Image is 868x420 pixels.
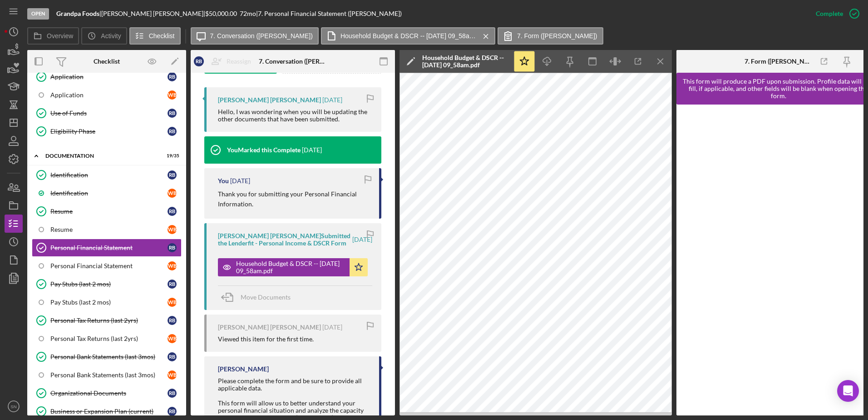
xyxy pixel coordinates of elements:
[816,5,843,23] div: Complete
[168,407,177,416] div: R B
[218,286,300,309] button: Move Documents
[168,225,177,234] div: W B
[168,243,177,252] div: R B
[50,371,168,379] div: Personal Bank Statements (last 3mos)
[168,72,177,81] div: R B
[230,177,250,185] time: 2025-08-14 17:49
[27,27,79,45] button: Overview
[227,52,251,70] div: Reassign
[81,27,127,45] button: Activity
[163,153,179,159] div: 19 / 35
[807,5,863,23] button: Complete
[32,202,182,220] a: ResumeRB
[218,324,321,331] div: [PERSON_NAME] [PERSON_NAME]
[168,316,177,325] div: R B
[32,68,182,86] a: ApplicationRB
[168,280,177,289] div: R B
[218,377,370,392] div: Please complete the form and be sure to provide all applicable data.
[50,190,168,197] div: Identification
[50,317,168,324] div: Personal Tax Returns (last 2yrs)
[168,370,177,380] div: W B
[5,397,23,415] button: SN
[321,27,495,45] button: Household Budget & DSCR -- [DATE] 09_58am.pdf
[340,32,477,40] label: Household Budget & DSCR -- [DATE] 09_58am.pdf
[236,260,345,275] div: Household Budget & DSCR -- [DATE] 09_58am.pdf
[32,166,182,184] a: IdentificationRB
[189,52,260,70] button: RBReassign
[10,404,16,409] text: SN
[168,389,177,398] div: R B
[56,10,99,17] b: Grandpa Foods
[218,258,368,276] button: Household Budget & DSCR -- [DATE] 09_58am.pdf
[101,10,205,17] div: [PERSON_NAME] [PERSON_NAME] |
[422,54,508,69] div: Household Budget & DSCR -- [DATE] 09_58am.pdf
[50,280,168,288] div: Pay Stubs (last 2 mos)
[32,348,182,366] a: Personal Bank Statements (last 3mos)RB
[32,239,182,257] a: Personal Financial StatementRB
[94,58,120,65] div: Checklist
[45,153,157,159] div: Documentation
[218,96,321,104] div: [PERSON_NAME] [PERSON_NAME]
[50,73,168,80] div: Application
[32,257,182,275] a: Personal Financial StatementWB
[218,232,351,247] div: [PERSON_NAME] [PERSON_NAME] Submitted the Lenderfit - Personal Income & DSCR Form
[50,110,168,117] div: Use of Funds
[227,146,301,154] div: You Marked this Complete
[129,27,181,45] button: Checklist
[168,127,177,136] div: R B
[50,244,168,251] div: Personal Financial Statement
[50,390,168,397] div: Organizational Documents
[50,353,168,360] div: Personal Bank Statements (last 3mos)
[50,91,168,99] div: Application
[498,27,603,45] button: 7. Form ([PERSON_NAME])
[32,122,182,140] a: Eligibility PhaseRB
[168,189,177,198] div: W B
[32,275,182,293] a: Pay Stubs (last 2 mos)RB
[218,189,370,210] p: Thank you for submitting your Personal Financial Information.
[837,380,859,402] div: Open Intercom Messenger
[191,27,319,45] button: 7. Conversation ([PERSON_NAME])
[32,86,182,104] a: ApplicationWB
[32,311,182,330] a: Personal Tax Returns (last 2yrs)RB
[50,171,168,179] div: Identification
[218,177,229,185] div: You
[322,96,342,104] time: 2025-08-15 15:43
[32,330,182,348] a: Personal Tax Returns (last 2yrs)WB
[168,334,177,343] div: W B
[194,56,204,66] div: R B
[259,58,327,65] div: 7. Conversation ([PERSON_NAME])
[50,408,168,415] div: Business or Expansion Plan (current)
[218,365,269,373] div: [PERSON_NAME]
[50,335,168,342] div: Personal Tax Returns (last 2yrs)
[745,58,813,65] div: 7. Form ([PERSON_NAME])
[168,352,177,361] div: R B
[168,90,177,100] div: W B
[32,384,182,402] a: Organizational DocumentsRB
[50,262,168,270] div: Personal Financial Statement
[241,293,291,301] span: Move Documents
[50,226,168,233] div: Resume
[32,293,182,311] a: Pay Stubs (last 2 mos)WB
[27,8,49,20] div: Open
[56,10,101,17] div: |
[205,10,240,17] div: $50,000.00
[218,108,372,123] div: Hello, I was wondering when you will be updating the other documents that have been submitted.
[256,10,402,17] div: | 7. Personal Financial Statement ([PERSON_NAME])
[32,104,182,122] a: Use of FundsRB
[168,261,177,270] div: W B
[32,366,182,384] a: Personal Bank Statements (last 3mos)WB
[302,146,322,154] time: 2025-08-14 17:49
[168,298,177,307] div: W B
[50,128,168,135] div: Eligibility Phase
[50,208,168,215] div: Resume
[240,10,256,17] div: 72 mo
[322,324,342,331] time: 2025-07-28 13:54
[168,170,177,180] div: R B
[32,220,182,239] a: ResumeWB
[352,236,372,243] time: 2025-07-28 13:58
[168,207,177,216] div: R B
[101,32,121,40] label: Activity
[149,32,175,40] label: Checklist
[50,299,168,306] div: Pay Stubs (last 2 mos)
[47,32,73,40] label: Overview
